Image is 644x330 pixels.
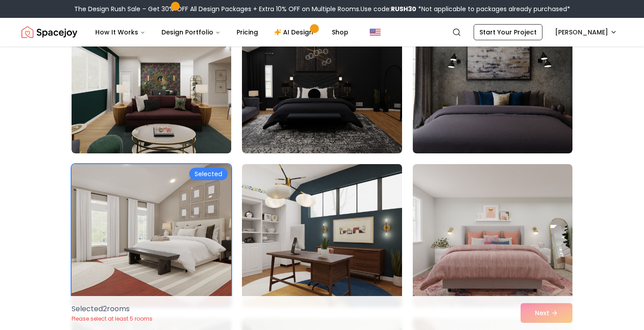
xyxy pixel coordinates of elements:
img: Room room-8 [242,10,402,153]
span: *Not applicable to packages already purchased* [416,4,570,13]
a: AI Design [267,23,323,41]
button: [PERSON_NAME] [550,24,623,40]
a: Start Your Project [474,24,542,40]
nav: Main [88,23,356,41]
img: Room room-9 [413,10,572,153]
p: Please select at least 5 rooms [72,315,153,322]
img: United States [370,27,381,38]
a: Spacejoy [21,23,77,41]
div: The Design Rush Sale – Get 30% OFF All Design Packages + Extra 10% OFF on Multiple Rooms. [74,4,570,13]
p: Selected 2 room s [72,304,153,314]
div: Selected [189,168,228,180]
img: Room room-12 [413,164,572,307]
nav: Global [21,18,623,47]
span: Use code: [360,4,416,13]
button: Design Portfolio [154,23,228,41]
img: Room room-10 [72,164,231,307]
button: How It Works [88,23,153,41]
img: Room room-11 [238,161,406,311]
img: Room room-7 [72,10,231,153]
b: RUSH30 [391,4,416,13]
a: Shop [325,23,356,41]
img: Spacejoy Logo [21,23,77,41]
a: Pricing [229,23,265,41]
